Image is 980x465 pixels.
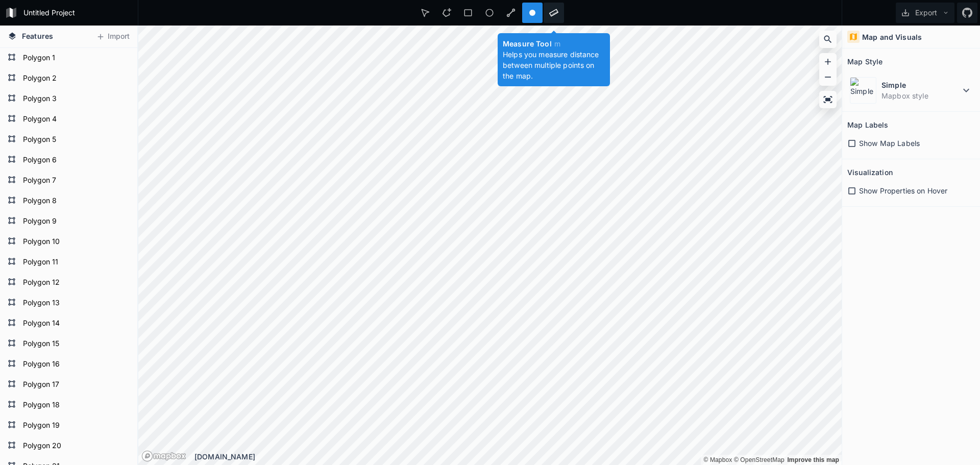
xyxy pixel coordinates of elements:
span: Features [22,31,53,41]
dd: Mapbox style [881,90,960,101]
h2: Visualization [847,164,893,180]
span: Show Map Labels [859,138,920,149]
a: Map feedback [787,456,839,463]
span: Show Properties on Hover [859,185,947,196]
h2: Map Labels [847,117,888,133]
div: [DOMAIN_NAME] [194,451,842,462]
h4: Measure Tool [503,38,605,49]
img: Simple [850,77,876,104]
h4: Map and Visuals [862,32,922,42]
button: Export [896,3,954,23]
button: Import [91,29,135,45]
p: Helps you measure distance between multiple points on the map. [503,49,605,81]
h2: Map Style [847,54,883,69]
dt: Simple [881,80,960,90]
a: Mapbox logo [141,450,186,462]
span: m [554,39,560,48]
a: Mapbox [703,456,732,463]
a: OpenStreetMap [734,456,785,463]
